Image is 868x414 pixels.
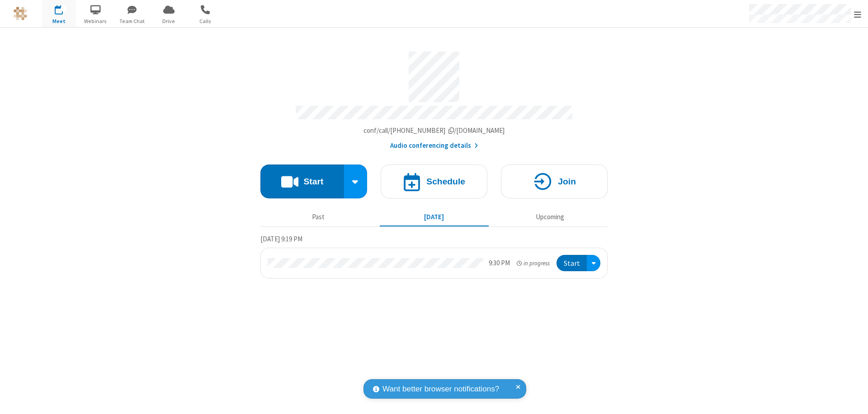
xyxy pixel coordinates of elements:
[517,259,550,268] em: in progress
[115,17,149,25] span: Team Chat
[344,165,368,198] div: Start conference options
[152,17,186,25] span: Drive
[363,126,505,136] button: Copy my meeting room linkCopy my meeting room link
[489,258,510,268] div: 9:30 PM
[558,177,576,186] h4: Join
[587,255,600,272] div: Open menu
[390,141,478,151] button: Audio conferencing details
[380,208,489,226] button: [DATE]
[260,235,302,243] span: [DATE] 9:19 PM
[501,165,608,198] button: Join
[260,234,608,279] section: Today's Meetings
[260,45,608,151] section: Account details
[42,17,76,25] span: Meet
[426,177,465,186] h4: Schedule
[79,17,113,25] span: Webinars
[260,165,344,198] button: Start
[381,165,487,198] button: Schedule
[264,208,373,226] button: Past
[14,7,27,20] img: QA Selenium DO NOT DELETE OR CHANGE
[382,383,499,395] span: Want better browser notifications?
[189,17,222,25] span: Calls
[61,5,67,12] div: 1
[557,255,587,272] button: Start
[495,208,604,226] button: Upcoming
[363,126,505,135] span: Copy my meeting room link
[303,177,323,186] h4: Start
